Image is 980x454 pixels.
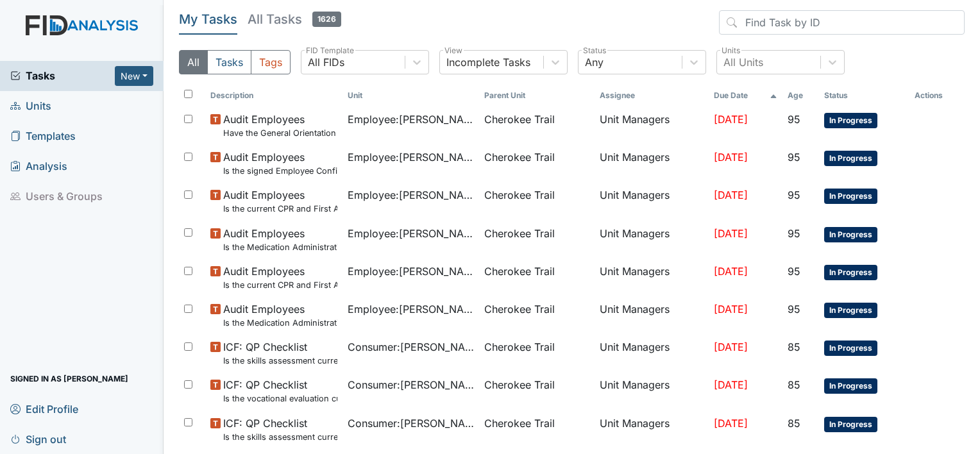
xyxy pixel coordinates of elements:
[348,187,475,203] span: Employee : [PERSON_NAME]
[10,369,128,389] span: Signed in as [PERSON_NAME]
[184,90,192,98] input: Toggle All Rows Selected
[348,301,475,317] span: Employee : [PERSON_NAME], Shmara
[595,372,709,410] td: Unit Managers
[595,182,709,220] td: Unit Managers
[719,10,965,35] input: Find Task by ID
[479,85,595,106] th: Toggle SortBy
[207,50,251,74] button: Tasks
[484,187,555,203] span: Cherokee Trail
[484,301,555,317] span: Cherokee Trail
[115,66,153,86] button: New
[348,112,475,127] span: Employee : [PERSON_NAME]
[179,10,237,28] h5: My Tasks
[348,416,475,431] span: Consumer : [PERSON_NAME]
[223,416,337,443] span: ICF: QP Checklist Is the skills assessment current? (document the date in the comment section)
[595,85,709,106] th: Assignee
[824,113,877,128] span: In Progress
[223,377,337,405] span: ICF: QP Checklist Is the vocational evaluation current? (document the date in the comment section)
[223,241,337,253] small: Is the Medication Administration Test and 2 observation checklist (hire after 10/07) found in the...
[595,144,709,182] td: Unit Managers
[595,410,709,448] td: Unit Managers
[714,151,748,164] span: [DATE]
[824,303,877,318] span: In Progress
[824,417,877,432] span: In Progress
[223,301,337,329] span: Audit Employees Is the Medication Administration certificate found in the file?
[788,303,800,315] span: 95
[223,165,337,177] small: Is the signed Employee Confidentiality Agreement in the file (HIPPA)?
[223,355,337,367] small: Is the skills assessment current? (document the date in the comment section)
[223,317,337,329] small: Is the Medication Administration certificate found in the file?
[788,189,800,201] span: 95
[223,149,337,177] span: Audit Employees Is the signed Employee Confidentiality Agreement in the file (HIPPA)?
[788,340,800,353] span: 85
[308,55,344,70] div: All FIDs
[10,68,115,83] a: Tasks
[484,339,555,355] span: Cherokee Trail
[251,50,291,74] button: Tags
[205,85,342,106] th: Toggle SortBy
[10,156,67,176] span: Analysis
[223,431,337,443] small: Is the skills assessment current? (document the date in the comment section)
[348,377,475,392] span: Consumer : [PERSON_NAME]
[824,265,877,280] span: In Progress
[788,378,800,391] span: 85
[10,399,78,419] span: Edit Profile
[714,417,748,430] span: [DATE]
[484,377,555,392] span: Cherokee Trail
[248,10,341,28] h5: All Tasks
[484,226,555,241] span: Cherokee Trail
[788,151,800,164] span: 95
[223,279,337,291] small: Is the current CPR and First Aid Training Certificate found in the file(2 years)?
[714,227,748,240] span: [DATE]
[788,113,800,126] span: 95
[348,264,475,279] span: Employee : [PERSON_NAME], [PERSON_NAME]
[824,378,877,394] span: In Progress
[714,303,748,315] span: [DATE]
[595,106,709,144] td: Unit Managers
[824,340,877,356] span: In Progress
[484,149,555,165] span: Cherokee Trail
[223,339,337,367] span: ICF: QP Checklist Is the skills assessment current? (document the date in the comment section)
[723,55,763,70] div: All Units
[782,85,819,106] th: Toggle SortBy
[788,227,800,240] span: 95
[223,392,337,405] small: Is the vocational evaluation current? (document the date in the comment section)
[788,265,800,278] span: 95
[342,85,480,106] th: Toggle SortBy
[714,340,748,353] span: [DATE]
[714,378,748,391] span: [DATE]
[484,264,555,279] span: Cherokee Trail
[484,112,555,127] span: Cherokee Trail
[223,127,337,139] small: Have the General Orientation and ICF Orientation forms been completed?
[348,149,475,165] span: Employee : [PERSON_NAME]
[446,55,530,70] div: Incomplete Tasks
[714,113,748,126] span: [DATE]
[179,50,208,74] button: All
[595,334,709,372] td: Unit Managers
[223,187,337,215] span: Audit Employees Is the current CPR and First Aid Training Certificate found in the file(2 years)?
[824,227,877,242] span: In Progress
[824,189,877,204] span: In Progress
[10,429,66,449] span: Sign out
[709,85,782,106] th: Toggle SortBy
[585,55,604,70] div: Any
[223,203,337,215] small: Is the current CPR and First Aid Training Certificate found in the file(2 years)?
[909,85,965,106] th: Actions
[312,12,341,27] span: 1626
[595,258,709,296] td: Unit Managers
[714,265,748,278] span: [DATE]
[348,226,475,241] span: Employee : [PERSON_NAME]
[819,85,909,106] th: Toggle SortBy
[788,417,800,430] span: 85
[595,296,709,334] td: Unit Managers
[595,221,709,258] td: Unit Managers
[484,416,555,431] span: Cherokee Trail
[10,96,51,116] span: Units
[348,339,475,355] span: Consumer : [PERSON_NAME]
[223,112,337,139] span: Audit Employees Have the General Orientation and ICF Orientation forms been completed?
[179,50,291,74] div: Type filter
[223,226,337,253] span: Audit Employees Is the Medication Administration Test and 2 observation checklist (hire after 10/...
[223,264,337,291] span: Audit Employees Is the current CPR and First Aid Training Certificate found in the file(2 years)?
[824,151,877,166] span: In Progress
